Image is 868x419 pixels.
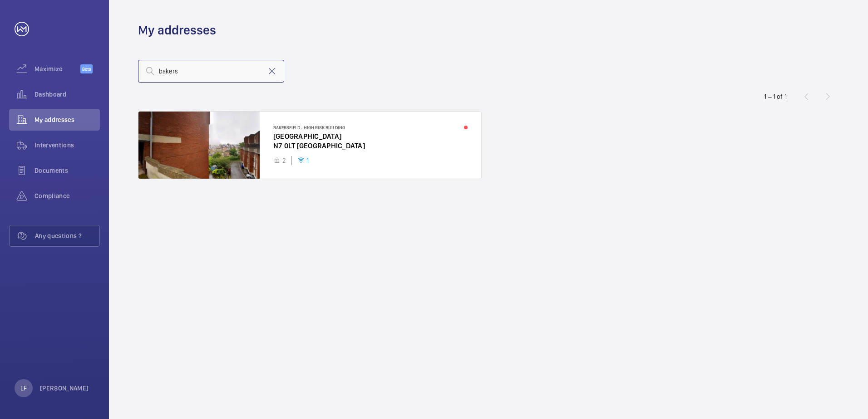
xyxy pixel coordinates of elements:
span: My addresses [35,115,100,124]
span: Compliance [35,191,100,200]
p: [PERSON_NAME] [40,384,89,393]
div: 1 – 1 of 1 [764,92,787,101]
p: LF [20,384,27,393]
span: Interventions [35,141,100,150]
span: Maximize [35,64,80,73]
span: Any questions ? [35,231,99,240]
input: Search by address [138,60,284,83]
span: Documents [35,166,100,175]
span: Dashboard [35,90,100,99]
span: Beta [80,64,93,73]
h1: My addresses [138,22,216,39]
